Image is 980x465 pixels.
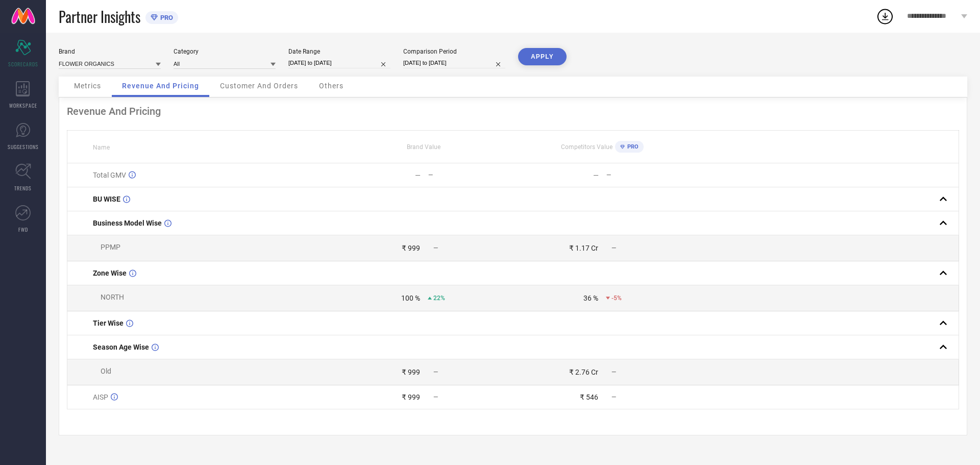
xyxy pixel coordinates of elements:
[606,172,691,179] div: —
[593,171,599,179] div: —
[9,102,37,109] span: WORKSPACE
[8,60,38,68] span: SCORECARDS
[611,295,622,302] span: -5%
[8,143,39,151] span: SUGGESTIONS
[220,82,298,90] span: Customer And Orders
[288,48,390,55] div: Date Range
[433,244,438,252] span: —
[401,294,420,302] div: 100 %
[611,369,616,376] span: —
[59,48,161,55] div: Brand
[561,143,612,151] span: Competitors Value
[288,58,390,68] input: Select date range
[14,184,32,192] span: TRENDS
[402,393,420,401] div: ₹ 999
[876,7,894,26] div: Open download list
[67,105,959,117] div: Revenue And Pricing
[93,195,120,203] span: BU WISE
[122,82,199,90] span: Revenue And Pricing
[403,58,505,68] input: Select comparison period
[611,394,616,401] span: —
[174,48,276,55] div: Category
[625,143,639,150] span: PRO
[428,172,512,179] div: —
[93,171,126,179] span: Total GMV
[569,368,598,376] div: ₹ 2.76 Cr
[402,244,420,252] div: ₹ 999
[518,48,567,65] button: APPLY
[18,226,28,233] span: FWD
[611,244,616,252] span: —
[569,244,598,252] div: ₹ 1.17 Cr
[403,48,505,55] div: Comparison Period
[433,369,438,376] span: —
[407,143,440,151] span: Brand Value
[93,319,124,327] span: Tier Wise
[93,269,127,277] span: Zone Wise
[402,368,420,376] div: ₹ 999
[158,14,173,21] span: PRO
[583,294,598,302] div: 36 %
[93,219,162,227] span: Business Model Wise
[101,367,111,375] span: Old
[101,293,124,301] span: NORTH
[93,343,149,351] span: Season Age Wise
[433,394,438,401] span: —
[319,82,344,90] span: Others
[580,393,598,401] div: ₹ 546
[101,243,120,251] span: PPMP
[93,393,108,401] span: AISP
[59,6,140,27] span: Partner Insights
[433,295,445,302] span: 22%
[93,144,110,151] span: Name
[74,82,101,90] span: Metrics
[415,171,421,179] div: —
